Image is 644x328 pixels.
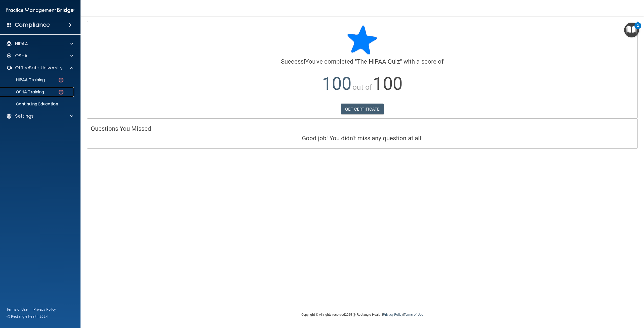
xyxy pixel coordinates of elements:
p: OfficeSafe University [15,65,63,71]
a: Terms of Use [7,307,27,312]
a: OSHA [6,53,73,59]
p: OSHA [15,53,28,59]
div: 2 [637,26,639,32]
a: Privacy Policy [33,307,56,312]
h4: Compliance [15,21,50,28]
h4: Good job! You didn't miss any question at all! [91,135,634,142]
img: danger-circle.6113f641.png [58,77,64,83]
a: GET CERTIFICATE [341,104,384,115]
img: danger-circle.6113f641.png [58,89,64,95]
h4: Questions You Missed [91,125,634,132]
p: OSHA Training [3,89,44,95]
a: Privacy Policy [383,313,403,316]
h4: You've completed " " with a score of [91,58,634,65]
a: HIPAA [6,41,73,47]
p: HIPAA Training [3,77,45,82]
a: Settings [6,113,73,119]
button: Open Resource Center, 2 new notifications [624,23,639,37]
p: Settings [15,113,34,119]
span: The HIPAA Quiz [357,58,400,65]
span: Ⓒ Rectangle Health 2024 [7,314,48,319]
span: 100 [322,73,351,94]
p: HIPAA [15,41,28,47]
span: out of [352,83,372,91]
div: Copyright © All rights reserved 2025 @ Rectangle Health | | [270,307,454,323]
p: Continuing Education [3,102,72,107]
img: PMB logo [6,5,74,15]
span: 100 [373,73,402,94]
a: OfficeSafe University [6,65,73,71]
span: Success! [281,58,305,65]
a: Terms of Use [404,313,423,316]
img: blue-star-rounded.9d042014.png [347,25,377,55]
